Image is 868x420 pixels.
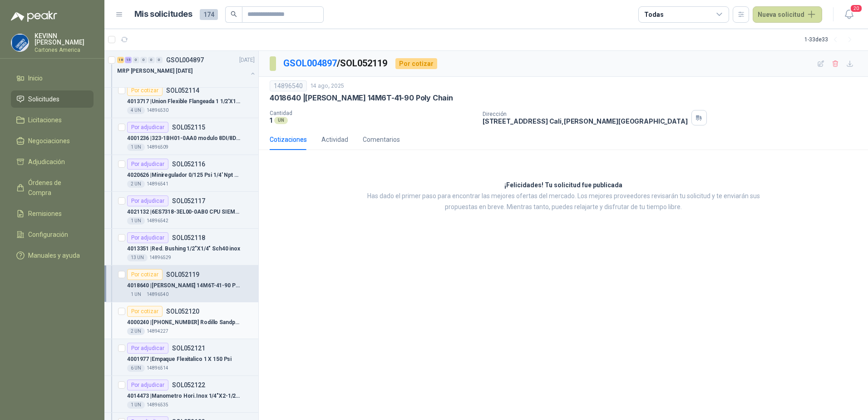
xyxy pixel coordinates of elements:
[239,56,255,65] p: [DATE]
[231,11,237,17] span: search
[28,115,62,125] span: Licitaciones
[311,82,344,90] p: 14 ago, 2025
[172,345,205,351] p: SOL052121
[104,155,258,192] a: Por adjudicarSOL0521164020626 |Miniregulador 0/125 Psi 1/4' Npt Watts2 UN14896541
[504,180,622,191] h3: ¡Felicidades! Tu solicitud fue publicada
[11,205,94,222] a: Remisiones
[127,171,240,180] p: 4020626 | Miniregulador 0/125 Psi 1/4' Npt Watts
[127,122,168,133] div: Por adjudicar
[11,174,94,201] a: Órdenes de Compra
[270,80,307,91] div: 14896540
[147,107,168,114] p: 14896530
[274,117,288,124] div: UN
[166,308,199,315] p: SOL052120
[104,339,258,376] a: Por adjudicarSOL0521214001977 |Empaque Flexitalico 1 X 150 Psi6 UN14896514
[172,161,205,167] p: SOL052116
[127,291,145,298] div: 1 UN
[104,229,258,265] a: Por adjudicarSOL0521184013351 |Red. Bushing 1/2"X1/4" Sch40 inox13 UN14896529
[35,33,94,45] p: KEVINN [PERSON_NAME]
[172,198,205,204] p: SOL052117
[127,269,163,280] div: Por cotizar
[127,328,145,335] div: 2 UN
[127,232,168,243] div: Por adjudicar
[172,124,205,130] p: SOL052115
[363,135,400,145] div: Comentarios
[270,135,307,145] div: Cotizaciones
[166,87,199,94] p: SOL052114
[127,281,240,290] p: 4018640 | [PERSON_NAME] 14M6T-41-90 Poly Chain
[104,265,258,302] a: Por cotizarSOL0521194018640 |[PERSON_NAME] 14M6T-41-90 Poly Chain1 UN14896540
[127,85,163,96] div: Por cotizar
[147,291,168,298] p: 14896540
[147,180,168,188] p: 14896541
[28,230,68,240] span: Configuración
[753,6,822,23] button: Nueva solicitud
[483,117,688,125] p: [STREET_ADDRESS] Cali , [PERSON_NAME][GEOGRAPHIC_DATA]
[355,191,772,213] p: Has dado el primer paso para encontrar las mejores ofertas del mercado. Los mejores proveedores r...
[270,110,475,116] p: Cantidad
[127,380,168,390] div: Por adjudicar
[104,302,258,339] a: Por cotizarSOL0521204000240 |[PHONE_NUMBER] Rodillo Sandpiper2 UN14894227
[850,4,863,13] span: 20
[140,57,147,63] div: 0
[117,67,192,75] p: MRP [PERSON_NAME] [DATE]
[147,365,168,372] p: 14896514
[127,254,148,261] div: 13 UN
[127,245,240,253] p: 4013351 | Red. Bushing 1/2"X1/4" Sch40 inox
[127,195,168,206] div: Por adjudicar
[270,116,272,124] p: 1
[28,73,43,83] span: Inicio
[147,401,168,409] p: 14896535
[127,159,168,170] div: Por adjudicar
[127,217,145,225] div: 1 UN
[127,97,240,106] p: 4013717 | Union Flexible Flangeada 1 1/2'X12'
[321,135,348,145] div: Actividad
[166,57,204,63] p: GSOL004897
[11,226,94,243] a: Configuración
[104,376,258,413] a: Por adjudicarSOL0521224014473 |Manometro Hori.Inox 1/4"X2-1/2" 0/60PSI1 UN14896535
[200,9,218,20] span: 174
[28,94,59,104] span: Solicitudes
[127,306,163,317] div: Por cotizar
[117,57,124,63] div: 18
[156,57,163,63] div: 0
[11,34,29,51] img: Company Logo
[127,144,145,151] div: 1 UN
[11,247,94,264] a: Manuales y ayuda
[104,118,258,155] a: Por adjudicarSOL0521154001236 |323-1BH01-0AA0 modulo 8DI/8DO *24 VDC1 UN14896509
[28,136,70,146] span: Negociaciones
[127,343,168,354] div: Por adjudicar
[127,107,145,114] div: 4 UN
[127,208,240,216] p: 4021132 | 6ES7318-3EL00-0AB0 CPU SIEMENS 319
[149,254,171,261] p: 14896529
[28,157,65,167] span: Adjudicación
[133,57,139,63] div: 0
[11,90,94,108] a: Solicitudes
[127,355,232,364] p: 4001977 | Empaque Flexitalico 1 X 150 Psi
[147,217,168,225] p: 14896542
[11,132,94,150] a: Negociaciones
[127,318,240,327] p: 4000240 | [PHONE_NUMBER] Rodillo Sandpiper
[127,365,145,372] div: 6 UN
[395,58,437,69] div: Por cotizar
[804,32,857,47] div: 1 - 33 de 33
[11,153,94,170] a: Adjudicación
[125,57,132,63] div: 15
[172,382,205,388] p: SOL052122
[644,10,663,20] div: Todas
[11,11,57,22] img: Logo peakr
[283,58,337,69] a: GSOL004897
[270,93,453,103] p: 4018640 | [PERSON_NAME] 14M6T-41-90 Poly Chain
[172,235,205,241] p: SOL052118
[104,81,258,118] a: Por cotizarSOL0521144013717 |Union Flexible Flangeada 1 1/2'X12'4 UN14896530
[28,178,85,198] span: Órdenes de Compra
[134,8,192,21] h1: Mis solicitudes
[28,209,62,219] span: Remisiones
[148,57,155,63] div: 0
[117,55,256,84] a: 18 15 0 0 0 0 GSOL004897[DATE] MRP [PERSON_NAME] [DATE]
[841,6,857,23] button: 20
[127,401,145,409] div: 1 UN
[147,328,168,335] p: 14894227
[104,192,258,229] a: Por adjudicarSOL0521174021132 |6ES7318-3EL00-0AB0 CPU SIEMENS 3191 UN14896542
[11,111,94,129] a: Licitaciones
